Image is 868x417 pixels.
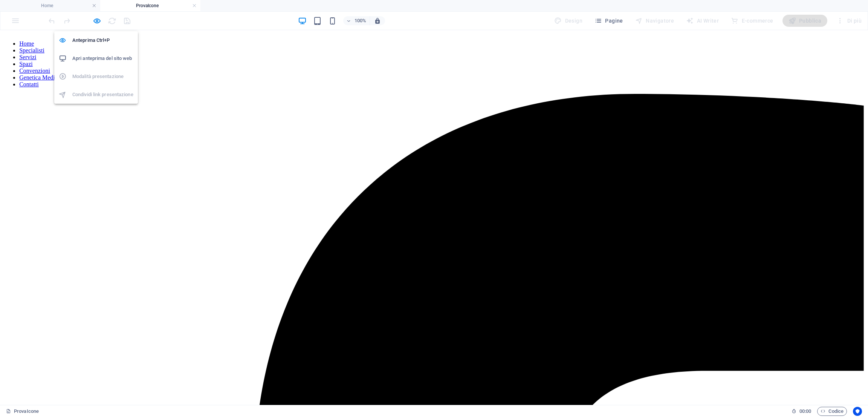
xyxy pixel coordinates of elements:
[19,44,60,51] a: Genetica Medica
[19,10,34,17] a: Home
[19,37,50,44] a: Convenzioni
[551,15,585,27] div: Design (Ctrl+Alt+Y)
[591,15,626,27] button: Pagine
[821,407,844,416] span: Codice
[355,16,367,25] h6: 100%
[374,17,381,24] i: Quando ridimensioni, regola automaticamente il livello di zoom in modo che corrisponda al disposi...
[799,407,811,416] span: 00 00
[343,16,370,25] button: 100%
[72,36,133,45] h6: Anteprima Ctrl+P
[100,2,200,10] h4: ProvaIcone
[805,408,806,414] span: :
[19,51,39,57] a: Contatti
[19,31,33,37] a: Spazi
[792,407,811,416] h6: Tempo sessione
[594,17,623,25] span: Pagine
[72,54,133,63] h6: Apri anteprima del sito web
[853,407,862,416] button: Usercentrics
[817,407,847,416] button: Codice
[19,17,44,23] a: Specialisti
[19,24,36,30] a: Servizi
[6,407,39,416] a: Fai clic per annullare la selezione. Doppio clic per aprire le pagine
